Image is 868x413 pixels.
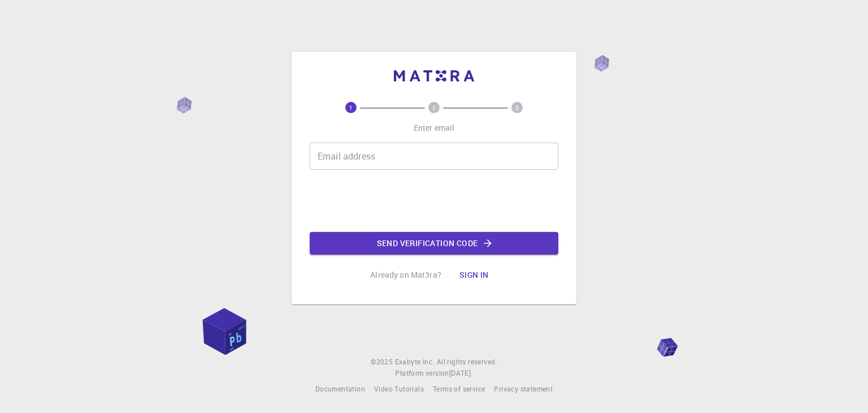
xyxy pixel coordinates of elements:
span: Exabyte Inc. [395,357,435,366]
button: Send verification code [310,232,558,255]
button: Sign in [450,264,498,286]
a: [DATE]. [449,368,473,379]
text: 1 [349,104,353,111]
text: 3 [515,104,519,111]
iframe: reCAPTCHA [348,179,520,223]
span: Platform version [395,368,449,379]
span: © 2025 [371,356,394,368]
a: Video Tutorials [374,384,424,395]
p: Enter email [414,122,455,134]
a: Privacy statement [494,384,553,395]
span: [DATE] . [449,368,473,377]
p: Already on Mat3ra? [370,269,441,281]
span: Video Tutorials [374,384,424,393]
span: Terms of service [433,384,485,393]
text: 2 [432,104,436,111]
span: All rights reserved. [437,356,497,368]
a: Documentation [315,384,365,395]
a: Exabyte Inc. [395,356,435,368]
a: Terms of service [433,384,485,395]
span: Documentation [315,384,365,393]
span: Privacy statement [494,384,553,393]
